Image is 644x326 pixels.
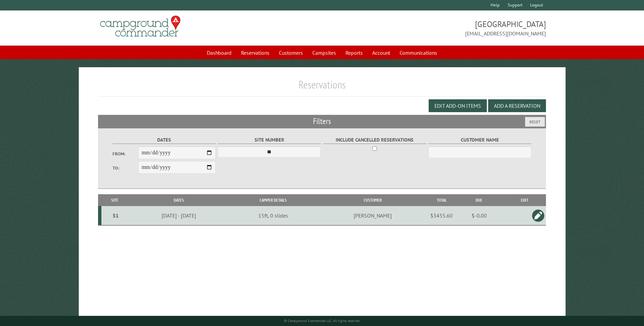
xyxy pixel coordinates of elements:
[113,151,138,157] label: From:
[275,46,307,59] a: Customers
[98,13,183,40] img: Campground Commander
[368,46,394,59] a: Account
[113,136,216,144] label: Dates
[429,99,487,112] button: Edit Add-on Items
[203,46,236,59] a: Dashboard
[317,194,428,206] th: Customer
[128,194,229,206] th: Dates
[101,194,128,206] th: Site
[218,136,321,144] label: Site Number
[428,136,531,144] label: Customer Name
[98,78,546,97] h1: Reservations
[503,194,546,206] th: Edit
[129,212,228,219] div: [DATE] - [DATE]
[428,194,455,206] th: Total
[322,19,546,37] span: [GEOGRAPHIC_DATA] [EMAIL_ADDRESS][DOMAIN_NAME]
[323,136,426,144] label: Include Cancelled Reservations
[229,194,317,206] th: Camper Details
[104,212,127,219] div: 51
[488,99,546,112] button: Add a Reservation
[98,115,546,128] h2: Filters
[237,46,273,59] a: Reservations
[284,319,360,323] small: © Campground Commander LLC. All rights reserved.
[317,206,428,225] td: [PERSON_NAME]
[525,117,545,127] button: Reset
[396,46,441,59] a: Communications
[428,206,455,225] td: $3455.60
[341,46,367,59] a: Reports
[308,46,340,59] a: Campsites
[455,194,503,206] th: Due
[229,206,317,225] td: 15ft, 0 slides
[113,165,138,171] label: To:
[455,206,503,225] td: $-0.00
